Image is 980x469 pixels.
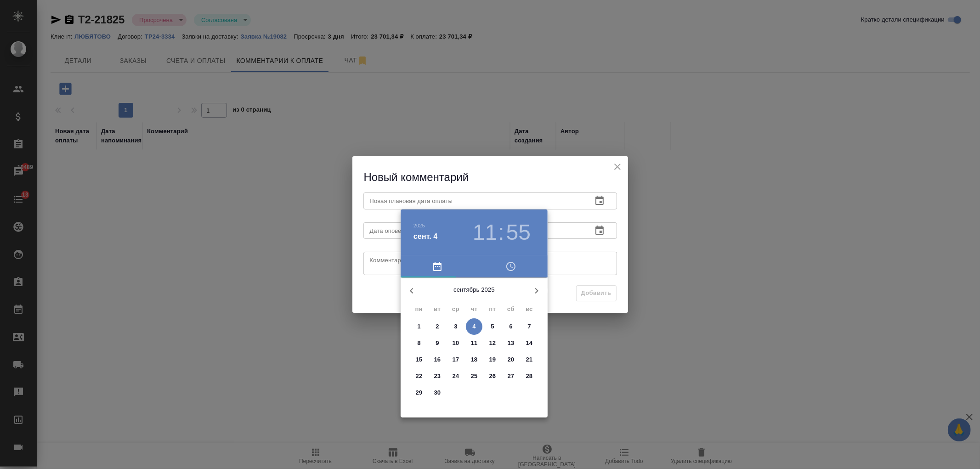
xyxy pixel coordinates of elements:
p: 4 [472,322,476,331]
button: 2 [429,318,446,335]
p: 17 [453,355,459,364]
button: 16 [429,351,446,368]
p: 19 [489,355,496,364]
button: 18 [466,351,482,368]
button: 26 [484,368,501,384]
p: 27 [508,372,515,381]
p: 15 [416,355,423,364]
span: пн [411,305,427,314]
button: 17 [448,351,464,368]
p: 18 [471,355,478,364]
button: 5 [484,318,501,335]
button: 30 [429,384,446,401]
button: 11 [473,220,497,245]
p: 14 [526,339,533,348]
button: 22 [411,368,427,384]
button: 9 [429,335,446,351]
p: 30 [434,388,441,397]
span: пт [484,305,501,314]
p: 22 [416,372,423,381]
button: 23 [429,368,446,384]
button: 3 [448,318,464,335]
span: вс [521,305,538,314]
button: 15 [411,351,427,368]
button: 2025 [414,223,425,228]
p: 21 [526,355,533,364]
p: 25 [471,372,478,381]
button: 1 [411,318,427,335]
p: 12 [489,339,496,348]
button: 8 [411,335,427,351]
p: 7 [527,322,531,331]
span: сб [503,305,519,314]
p: 24 [453,372,459,381]
button: 4 [466,318,482,335]
p: 8 [417,339,420,348]
button: 19 [484,351,501,368]
p: 16 [434,355,441,364]
button: 28 [521,368,538,384]
p: сентябрь 2025 [423,285,526,294]
p: 11 [471,339,478,348]
button: 24 [448,368,464,384]
button: 25 [466,368,482,384]
button: 20 [503,351,519,368]
p: 10 [453,339,459,348]
span: вт [429,305,446,314]
button: сент. 4 [414,231,438,242]
span: чт [466,305,482,314]
button: 14 [521,335,538,351]
p: 28 [526,372,533,381]
p: 29 [416,388,423,397]
p: 20 [508,355,515,364]
button: 29 [411,384,427,401]
button: 11 [466,335,482,351]
p: 13 [508,339,515,348]
button: 10 [448,335,464,351]
p: 23 [434,372,441,381]
p: 9 [436,339,439,348]
button: 7 [521,318,538,335]
button: 6 [503,318,519,335]
p: 3 [454,322,457,331]
button: 12 [484,335,501,351]
button: 13 [503,335,519,351]
p: 5 [491,322,494,331]
button: 55 [506,220,531,245]
p: 26 [489,372,496,381]
span: ср [448,305,464,314]
p: 2 [436,322,439,331]
p: 6 [509,322,512,331]
h3: : [498,220,504,245]
p: 1 [417,322,420,331]
button: 27 [503,368,519,384]
button: 21 [521,351,538,368]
